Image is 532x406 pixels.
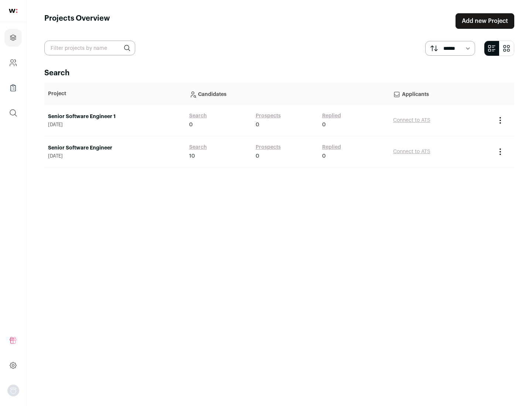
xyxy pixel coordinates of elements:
[189,86,386,101] p: Candidates
[456,13,514,29] a: Add new Project
[48,144,182,152] a: Senior Software Engineer
[496,147,505,156] button: Project Actions
[256,121,259,128] span: 0
[322,121,326,128] span: 0
[48,153,182,159] span: [DATE]
[48,122,182,128] span: [DATE]
[189,152,195,160] span: 10
[4,29,22,47] a: Projects
[44,41,135,55] input: Filter projects by name
[322,152,326,160] span: 0
[393,149,430,154] a: Connect to ATS
[48,113,182,120] a: Senior Software Engineer 1
[44,68,514,78] h2: Search
[189,121,193,128] span: 0
[9,9,17,13] img: wellfound-shorthand-0d5821cbd27db2630d0214b213865d53afaa358527fdda9d0ea32b1df1b89c2c.svg
[256,112,281,120] a: Prospects
[322,112,341,120] a: Replied
[189,112,207,120] a: Search
[189,144,207,151] a: Search
[496,116,505,125] button: Project Actions
[7,385,19,396] img: nopic.png
[7,385,19,396] button: Open dropdown
[44,13,110,29] h1: Projects Overview
[393,86,488,101] p: Applicants
[256,152,259,160] span: 0
[393,118,430,123] a: Connect to ATS
[48,90,182,97] p: Project
[4,79,22,97] a: Company Lists
[4,54,22,72] a: Company and ATS Settings
[322,144,341,151] a: Replied
[256,144,281,151] a: Prospects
